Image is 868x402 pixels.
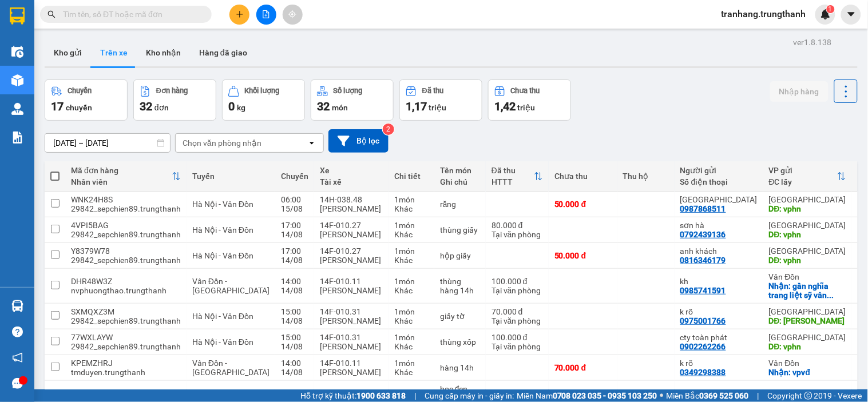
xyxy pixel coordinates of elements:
[680,221,758,230] div: sơn hà
[680,277,758,286] div: kh
[320,256,383,265] div: [PERSON_NAME]
[554,363,612,372] div: 70.000 đ
[680,342,726,351] div: 0902262266
[680,359,758,368] div: k rõ
[281,172,308,181] div: Chuyến
[763,161,852,192] th: Toggle SortBy
[334,87,363,95] div: Số lượng
[137,39,190,66] button: Kho nhận
[320,195,383,204] div: 14H-038.48
[65,161,187,192] th: Toggle SortBy
[192,225,253,234] span: Hà Nội - Vân Đồn
[71,256,181,265] div: 29842_sepchien89.trungthanh
[488,79,571,121] button: Chưa thu1,42 triệu
[332,103,348,112] span: món
[680,195,758,204] div: Bắc Kinh
[492,342,543,351] div: Tại văn phòng
[11,132,23,144] img: solution-icon
[769,359,846,368] div: Vân Đồn
[769,204,846,213] div: DĐ: vphn
[680,286,726,295] div: 0985741591
[71,166,172,175] div: Mã đơn hàng
[758,389,759,402] span: |
[769,221,846,230] div: [GEOGRAPHIC_DATA]
[667,389,749,402] span: Miền Bắc
[192,200,253,209] span: Hà Nội - Vân Đồn
[63,8,198,21] input: Tìm tên, số ĐT hoặc mã đơn
[190,39,256,66] button: Hàng đã giao
[71,195,181,204] div: WNK24H8S
[827,5,835,13] sup: 1
[804,392,812,400] span: copyright
[769,316,846,325] div: DĐ: tam trinh
[45,79,128,121] button: Chuyến17chuyến
[320,359,383,368] div: 14F-010.11
[71,277,181,286] div: DHR48W3Z
[394,307,429,316] div: 1 món
[10,7,25,25] img: logo-vxr
[91,39,137,66] button: Trên xe
[11,103,23,115] img: warehouse-icon
[769,342,846,351] div: DĐ: vphn
[320,230,383,239] div: [PERSON_NAME]
[660,393,664,398] span: ⚪️
[680,177,758,186] div: Số điện thoại
[494,99,516,113] span: 1,42
[283,5,303,25] button: aim
[12,352,23,363] span: notification
[394,230,429,239] div: Khác
[440,251,480,260] div: hộp giấy
[183,137,261,149] div: Chọn văn phòng nhận
[429,103,446,112] span: triệu
[192,172,269,181] div: Tuyến
[236,10,244,18] span: plus
[492,277,543,286] div: 100.000 đ
[492,307,543,316] div: 70.000 đ
[71,307,181,316] div: SXMQXZ3M
[769,333,846,342] div: [GEOGRAPHIC_DATA]
[281,230,308,239] div: 14/08
[71,316,181,325] div: 29842_sepchien89.trungthanh
[281,246,308,256] div: 17:00
[320,333,383,342] div: 14F-010.31
[281,359,308,368] div: 14:00
[71,359,181,368] div: KPEMZHRJ
[492,221,543,230] div: 80.000 đ
[311,79,394,121] button: Số lượng32món
[440,363,480,372] div: hàng 14h
[394,256,429,265] div: Khác
[394,172,429,181] div: Chi tiết
[262,10,270,18] span: file-add
[281,333,308,342] div: 15:00
[245,87,280,95] div: Khối lượng
[281,277,308,286] div: 14:00
[328,129,389,153] button: Bộ lọc
[71,333,181,342] div: 77WXLAYW
[320,246,383,256] div: 14F-010.27
[133,79,216,121] button: Đơn hàng32đơn
[256,5,276,25] button: file-add
[281,316,308,325] div: 14/08
[71,342,181,351] div: 29842_sepchien89.trungthanh
[394,342,429,351] div: Khác
[554,200,612,209] div: 50.000 đ
[769,177,837,186] div: ĐC lấy
[66,103,92,112] span: chuyến
[769,230,846,239] div: DĐ: vphn
[769,389,846,398] div: Vân Đồn
[517,103,535,112] span: triệu
[281,256,308,265] div: 14/08
[394,246,429,256] div: 1 món
[492,286,543,295] div: Tại văn phòng
[394,368,429,377] div: Khác
[320,286,383,295] div: [PERSON_NAME]
[440,200,480,209] div: răng
[680,166,758,175] div: Người gửi
[492,230,543,239] div: Tại văn phòng
[440,166,480,175] div: Tên món
[769,166,837,175] div: VP gửi
[71,246,181,256] div: Y8379W78
[821,9,831,19] img: icon-new-feature
[383,124,394,135] sup: 2
[12,327,23,337] span: question-circle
